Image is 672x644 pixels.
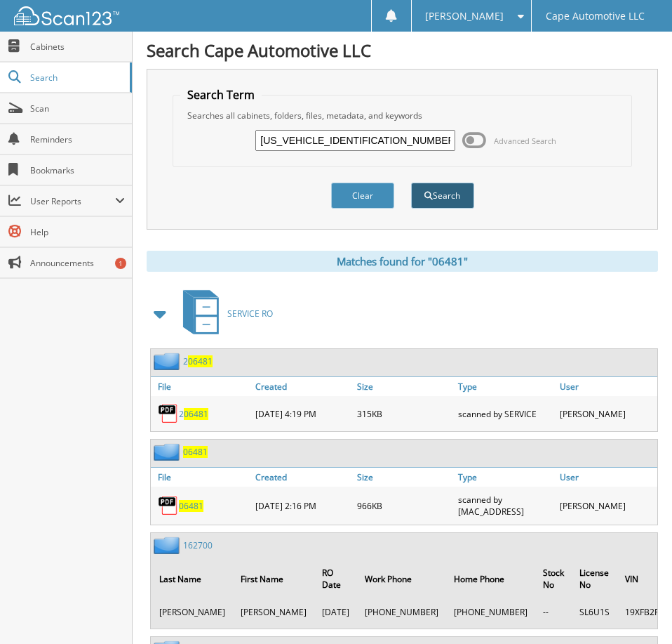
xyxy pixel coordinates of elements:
[227,308,273,320] span: SERVICE RO
[331,183,394,209] button: Clear
[183,355,213,367] a: 206481
[14,6,119,25] img: scan123-logo-white.svg
[447,600,535,624] td: [PHONE_NUMBER]
[455,490,556,521] div: scanned by [MAC_ADDRESS]
[556,490,657,521] div: [PERSON_NAME]
[152,558,232,599] th: Last Name
[354,377,455,396] a: Size
[184,408,208,420] span: 06481
[175,286,273,341] a: SERVICE RO
[152,600,232,624] td: [PERSON_NAME]
[252,377,353,396] a: Created
[151,377,252,396] a: File
[455,377,556,396] a: Type
[154,353,183,370] img: folder2.png
[179,500,203,512] a: 06481
[354,400,455,428] div: 315KB
[536,558,571,599] th: Stock No
[556,468,657,487] a: User
[154,537,183,554] img: folder2.png
[151,468,252,487] a: File
[30,164,125,176] span: Bookmarks
[147,251,658,272] div: Matches found for "06481"
[30,133,125,145] span: Reminders
[188,355,213,367] span: 06481
[546,12,645,20] span: Cape Automotive LLC
[315,558,356,599] th: RO Date
[572,600,617,624] td: SL6U1S
[252,400,353,428] div: [DATE] 4:19 PM
[234,558,314,599] th: First Name
[30,195,115,207] span: User Reports
[115,258,126,269] div: 1
[455,400,556,428] div: scanned by SERVICE
[425,12,504,20] span: [PERSON_NAME]
[494,136,556,146] span: Advanced Search
[572,558,617,599] th: License No
[252,490,353,521] div: [DATE] 2:16 PM
[158,495,179,516] img: PDF.png
[30,103,125,114] span: Scan
[180,87,262,103] legend: Search Term
[30,257,125,269] span: Announcements
[30,226,125,238] span: Help
[180,110,624,121] div: Searches all cabinets, folders, files, metadata, and keywords
[556,377,657,396] a: User
[154,443,183,461] img: folder2.png
[252,468,353,487] a: Created
[30,72,123,84] span: Search
[556,400,657,428] div: [PERSON_NAME]
[455,468,556,487] a: Type
[447,558,535,599] th: Home Phone
[536,600,571,624] td: --
[158,403,179,424] img: PDF.png
[147,39,658,62] h1: Search Cape Automotive LLC
[315,600,356,624] td: [DATE]
[179,408,208,420] a: 206481
[358,558,445,599] th: Work Phone
[30,41,125,53] span: Cabinets
[358,600,445,624] td: [PHONE_NUMBER]
[354,490,455,521] div: 966KB
[183,446,208,458] a: 06481
[183,539,213,551] a: 162700
[234,600,314,624] td: [PERSON_NAME]
[354,468,455,487] a: Size
[411,183,474,209] button: Search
